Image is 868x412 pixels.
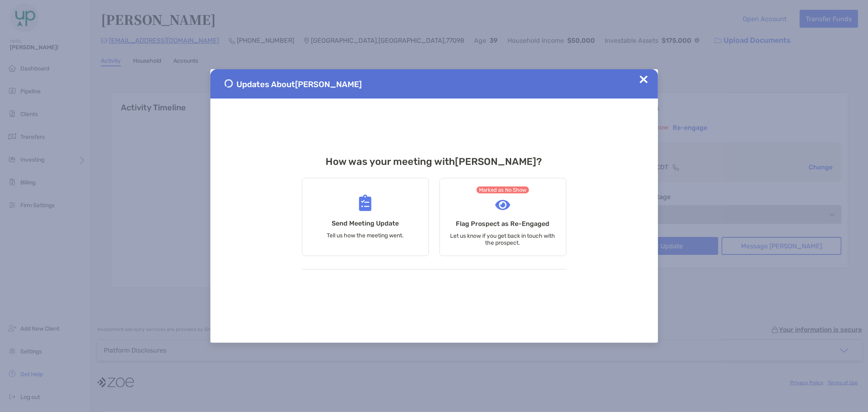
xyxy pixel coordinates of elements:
[327,232,404,239] p: Tell us how the meeting went.
[237,79,362,89] span: Updates About [PERSON_NAME]
[302,156,566,167] h3: How was your meeting with [PERSON_NAME] ?
[456,220,550,228] h4: Flag Prospect as Re-Engaged
[450,232,556,246] p: Let us know if you get back in touch with the prospect.
[477,186,529,193] span: Marked as No Show
[495,200,510,210] img: Flag Prospect as Re-Engaged
[359,195,372,211] img: Send Meeting Update
[640,75,648,83] img: Close Updates Zoe
[225,79,233,88] img: Send Meeting Update 1
[332,219,399,227] h4: Send Meeting Update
